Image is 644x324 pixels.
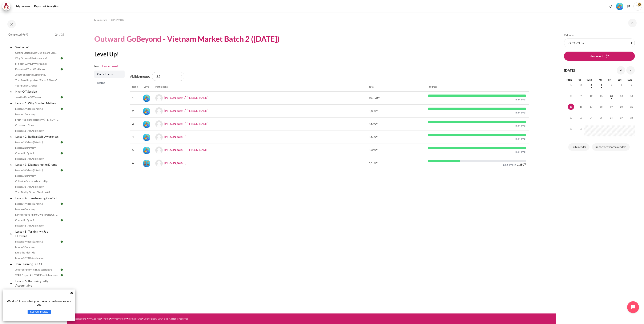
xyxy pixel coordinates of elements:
[143,121,150,128] img: Level #5
[15,89,60,94] a: Kick-Off Session
[143,94,150,102] div: Level #5
[625,3,632,9] button: Languages
[618,78,621,81] span: Sat
[608,82,615,88] span: 5
[14,250,60,255] a: Drop the Right Fit
[14,256,60,261] a: Lesson 5 STAR Application
[618,82,625,88] span: 6
[143,146,150,154] div: Level #5
[15,162,60,167] a: Lesson 3: Diagnosing the Drama
[94,64,99,68] a: Info
[588,84,594,86] a: Wednesday, 3 September events
[14,184,60,189] a: Lesson 3 STAR Application
[164,135,186,138] a: [PERSON_NAME]
[588,104,594,110] span: 17
[143,147,150,154] img: Level #5
[140,82,153,91] th: Level
[608,93,615,99] span: 12
[14,218,60,223] a: Check-Up Quiz 2
[14,190,60,195] a: Your Buddy Group Check-In #1
[94,17,529,23] nav: Navigation bar
[564,68,575,73] h4: [DATE]
[578,115,584,121] span: 23
[578,125,584,132] span: 30
[14,67,60,72] a: Download Your Workbook
[59,33,64,37] span: / 25
[15,278,60,288] a: Lesson 6: Becoming Fully Accountable
[608,3,614,9] div: Show notification window with no new notifications
[633,2,642,11] a: User menu
[60,56,64,60] img: Done
[608,104,615,110] span: 19
[97,81,123,85] span: Teams
[568,125,574,132] span: 29
[517,163,524,166] span: 1,350
[564,104,574,115] td: Today
[60,273,64,277] img: Done
[15,229,60,239] a: Lesson 5: Turning My Job Outward
[614,2,625,10] a: Level #5
[130,157,140,170] td: 6
[14,95,60,100] a: Join the Kick-Off Session
[94,18,107,22] span: My courses
[568,93,574,99] span: 8
[15,2,32,11] a: My courses
[74,317,343,321] div: • • • • •
[628,93,635,99] span: 14
[628,78,632,81] span: Sun
[14,173,60,178] a: Lesson 3 Summary
[15,44,60,50] a: Welcome!
[60,218,64,222] img: Done
[588,93,594,99] span: 10
[130,82,140,91] th: Rank
[616,3,623,10] img: Level #5
[128,317,142,320] a: Terms of Use
[598,93,604,99] span: 11
[164,96,208,99] a: [PERSON_NAME] [PERSON_NAME]
[616,2,623,10] div: Level #5
[14,128,60,133] a: Lesson 1 STAR Application
[144,317,189,320] a: Copyright © 2024 BTS All rights reserved
[130,144,140,157] td: 5
[33,2,60,11] a: Reports & Analytics
[592,143,630,151] a: Import or export calendars
[164,109,208,112] a: [PERSON_NAME] [PERSON_NAME]
[568,104,574,110] span: 15
[15,261,60,267] a: Join Learning Lab #1
[425,82,529,91] th: Progress
[14,179,60,184] a: Collusion Scenario Match-Up
[60,95,64,99] img: Done
[515,124,526,127] div: max level!
[515,111,526,114] div: max level!
[618,104,625,110] span: 20
[15,134,60,139] a: Lesson 2: Radical Self-Awareness
[9,232,13,236] span: Collapse
[369,122,376,126] span: 8,640
[14,117,60,122] a: From Huddle to Harmony ([PERSON_NAME]'s Story)
[515,98,526,101] div: max level!
[130,117,140,131] td: 3
[88,317,101,320] a: My Courses
[130,91,140,104] td: 1
[515,150,526,153] div: max level!
[14,140,60,145] a: Lesson 2 Videos (20 min.)
[9,135,13,139] span: Collapse
[3,3,9,9] img: Architeck
[60,202,64,206] img: Done
[8,39,62,39] div: 96%
[164,161,186,164] a: [PERSON_NAME]
[378,97,380,98] span: xp
[94,17,107,23] a: My courses
[568,115,574,121] span: 22
[14,151,60,156] a: Check-Up Quiz 1
[153,82,366,91] th: Participant
[376,162,378,163] span: xp
[102,64,118,68] a: Leaderboard
[9,101,13,105] span: Collapse
[598,115,604,121] span: 25
[14,267,60,272] a: Join Your Learning Lab Session #1
[143,160,150,167] img: Level #4
[143,108,150,115] img: Level #5
[608,115,615,121] span: 26
[67,12,556,180] section: Content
